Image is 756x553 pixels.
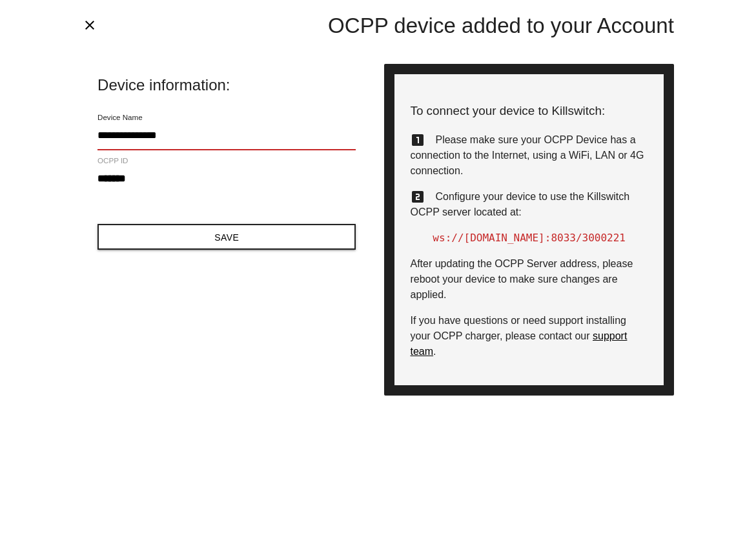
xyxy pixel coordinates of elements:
[410,191,629,217] span: Configure your device to use the Killswitch OCPP server located at:
[82,17,97,33] i: close
[410,315,626,341] span: If you have questions or need support installing your OCPP charger, please contact our
[410,189,425,205] i: looks_two
[97,224,356,250] button: Save
[97,156,128,166] label: OCPP ID
[328,14,674,37] span: OCPP device added to your Account
[410,330,627,357] a: support team
[410,258,633,300] span: After updating the OCPP Server address, please reboot your device to make sure changes are applied.
[410,134,644,176] span: Please make sure your OCPP Device has a connection to the Internet, using a WiFi, LAN or 4G conne...
[410,313,648,359] p: .
[410,102,648,120] p: To connect your device to Killswitch:
[97,112,143,123] label: Device Name
[97,75,356,96] span: Device information:
[576,232,626,244] span: /3000221
[410,132,425,148] i: looks_one
[433,232,576,244] span: ws://[DOMAIN_NAME]:8033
